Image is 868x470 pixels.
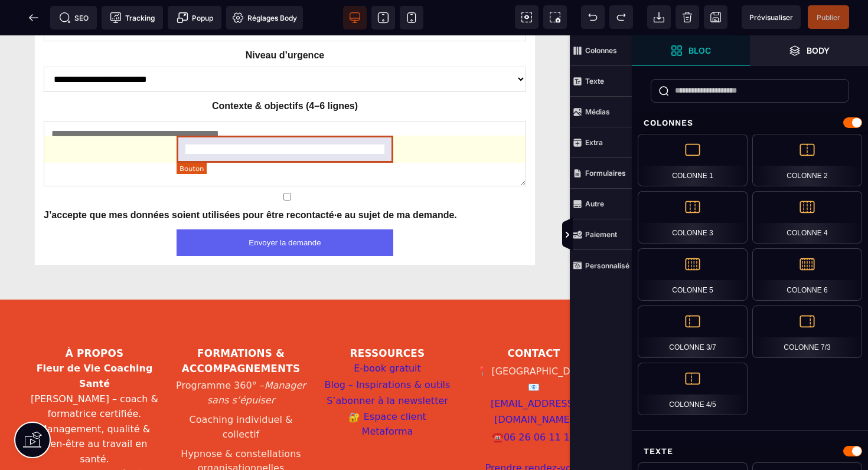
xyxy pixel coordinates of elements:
span: Extra [570,127,632,158]
a: E-book gratuit [354,326,421,341]
span: Ouvrir les blocs [632,35,750,66]
a: Blog – Inspirations & outils [325,342,451,358]
span: Nettoyage [676,5,699,29]
span: Personnalisé [570,250,632,281]
span: Ouvrir les calques [750,35,868,66]
li: Coaching individuel & collectif [176,375,306,409]
strong: Extra [585,138,603,147]
div: Colonne 7/3 [752,305,862,358]
strong: Médias [585,107,610,116]
span: Voir bureau [343,6,367,29]
span: Aperçu [742,5,801,29]
span: Médias [570,97,632,127]
div: Colonne 1 [638,134,748,186]
span: Popup [177,12,213,24]
div: Colonne 3 [638,191,748,244]
span: Créer une alerte modale [168,6,221,29]
label: Niveau d’urgence [44,13,526,28]
span: Voir tablette [371,6,395,29]
address: 📍 [GEOGRAPHIC_DATA] 📧 ☎️ [469,328,599,411]
nav: Liens ressources [322,326,452,405]
span: Enregistrer [704,5,727,29]
label: J’accepte que mes données soient utilisées pour être recontacté·e au sujet de ma demande. [44,173,457,188]
strong: Bloc [688,46,711,55]
span: Autre [570,189,632,219]
span: Voir mobile [400,6,423,29]
a: S’abonner à la newsletter [327,358,448,374]
h3: Formations & accompagnements [176,310,306,341]
div: Colonne 6 [752,248,862,301]
h3: À propos [30,310,159,326]
span: Publier [817,13,840,22]
div: Texte [632,441,868,462]
span: SEO [59,12,89,24]
strong: Fleur de Vie Coaching Santé [37,327,153,354]
strong: Paiement [585,230,617,239]
div: Colonne 5 [638,248,748,301]
h3: Ressources [322,310,452,326]
h3: Contact [469,310,599,326]
span: Colonnes [570,35,632,66]
p: « Manager sans s’épuiser, c’est possible. » [30,432,159,461]
span: Retour [22,6,45,29]
a: Prendre rendez-vous (Metaforma) [469,420,599,461]
span: Réglages Body [232,12,297,24]
label: Contexte & objectifs (4–6 lignes) [44,64,526,78]
p: [PERSON_NAME] – coach & formatrice certifiée. Management, qualité & bien-être au travail en santé. [30,326,159,431]
strong: Personnalisé [585,261,629,270]
div: Colonnes [632,112,868,134]
span: Afficher les vues [632,218,644,253]
span: Défaire [581,5,605,29]
span: Voir les composants [515,5,539,29]
span: Rétablir [609,5,633,29]
span: Prévisualiser [749,13,793,22]
li: Hypnose & constellations organisationnelles [176,409,306,443]
strong: Autre [585,199,604,208]
span: Paiement [570,219,632,250]
a: Espace client Metaforma [322,374,452,405]
span: Texte [570,66,632,97]
span: Code de suivi [102,6,163,29]
a: [EMAIL_ADDRESS][DOMAIN_NAME] [469,360,599,393]
strong: Body [807,46,830,55]
strong: Formulaires [585,169,626,178]
li: Programme 360° – [176,341,306,375]
span: Enregistrer le contenu [808,5,849,29]
div: Colonne 4/5 [638,363,748,415]
strong: Colonnes [585,46,617,55]
span: Importer [647,5,671,29]
strong: Texte [585,77,604,86]
div: Colonne 2 [752,134,862,186]
span: Capture d'écran [543,5,567,29]
a: 06 26 06 11 14 [504,393,576,411]
div: Colonne 3/7 [638,305,748,358]
span: Tracking [110,12,155,24]
span: Favicon [226,6,303,29]
button: Envoyer la demande [177,194,394,221]
span: Métadata SEO [50,6,97,29]
div: Colonne 4 [752,191,862,244]
span: Formulaires [570,158,632,189]
em: Manager sans s’épuiser [207,344,306,370]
